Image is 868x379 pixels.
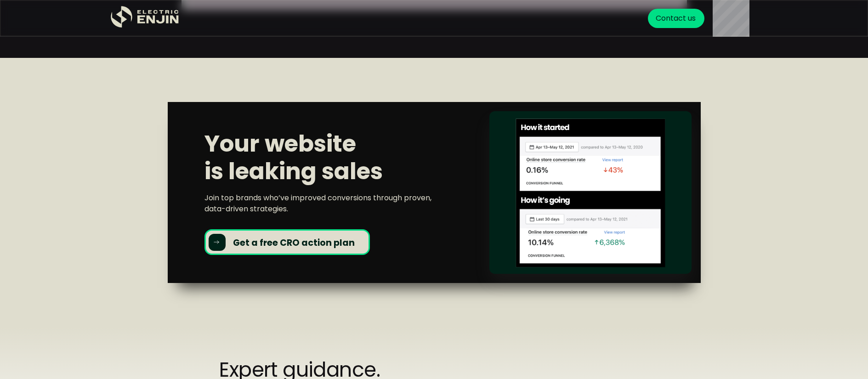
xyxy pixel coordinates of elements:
strong: Get a free CRO action plan [233,237,355,249]
a: home [111,6,180,31]
h2: Your website is leaking sales [204,130,453,185]
a: ArrowGet a free CRO action plan [204,229,370,255]
p: Join top brands who’ve improved conversions through proven, data-driven strategies. [204,192,453,215]
img: Arrow [214,240,219,244]
div: Contact us [656,13,696,24]
a: Contact us [648,9,704,28]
